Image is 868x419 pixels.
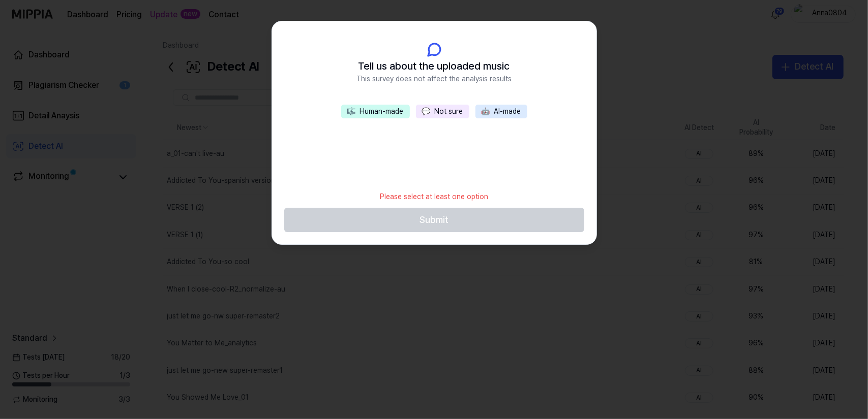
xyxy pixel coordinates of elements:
[482,107,490,115] span: 🤖
[374,186,494,208] div: Please select at least one option
[416,105,469,119] button: 💬Not sure
[475,105,527,119] button: 🤖AI-made
[358,58,510,74] span: Tell us about the uploaded music
[341,105,410,119] button: 🎼Human-made
[422,107,431,115] span: 💬
[356,74,512,84] span: This survey does not affect the analysis results
[347,107,356,115] span: 🎼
